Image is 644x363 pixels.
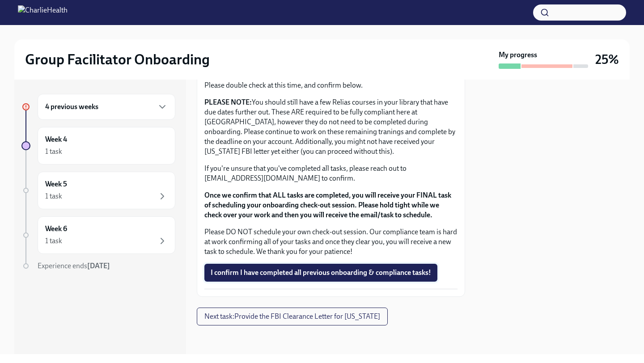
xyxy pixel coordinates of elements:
h3: 25% [595,51,619,68]
div: 1 task [45,191,62,201]
h6: Week 6 [45,224,67,234]
div: 1 task [45,147,62,156]
a: Week 61 task [21,216,175,254]
p: Please DO NOT schedule your own check-out session. Our compliance team is hard at work confirming... [204,227,458,257]
h6: 4 previous weeks [45,102,98,112]
h2: Group Facilitator Onboarding [25,51,210,68]
h6: Week 4 [45,135,67,144]
span: I confirm I have completed all previous onboarding & compliance tasks! [211,268,431,277]
p: At this point, ALL your onboarding and compliance tasks should be completed! Please double check ... [204,71,458,90]
a: Week 41 task [21,127,175,165]
button: I confirm I have completed all previous onboarding & compliance tasks! [204,264,437,282]
strong: Once we confirm that ALL tasks are completed, you will receive your FINAL task of scheduling your... [204,191,451,219]
strong: My progress [499,50,537,60]
div: 4 previous weeks [38,94,175,120]
h6: Week 5 [45,179,67,189]
strong: [DATE] [87,262,110,270]
a: Week 51 task [21,172,175,209]
button: Next task:Provide the FBI Clearance Letter for [US_STATE] [197,308,388,325]
img: CharlieHealth [18,5,68,20]
p: You should still have a few Relias courses in your library that have due dates further out. These... [204,97,458,156]
span: Experience ends [38,262,110,270]
strong: PLEASE NOTE: [204,98,252,106]
div: 1 task [45,236,62,246]
span: Next task : Provide the FBI Clearance Letter for [US_STATE] [204,312,380,321]
p: If you're unsure that you've completed all tasks, please reach out to [EMAIL_ADDRESS][DOMAIN_NAME... [204,164,458,183]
